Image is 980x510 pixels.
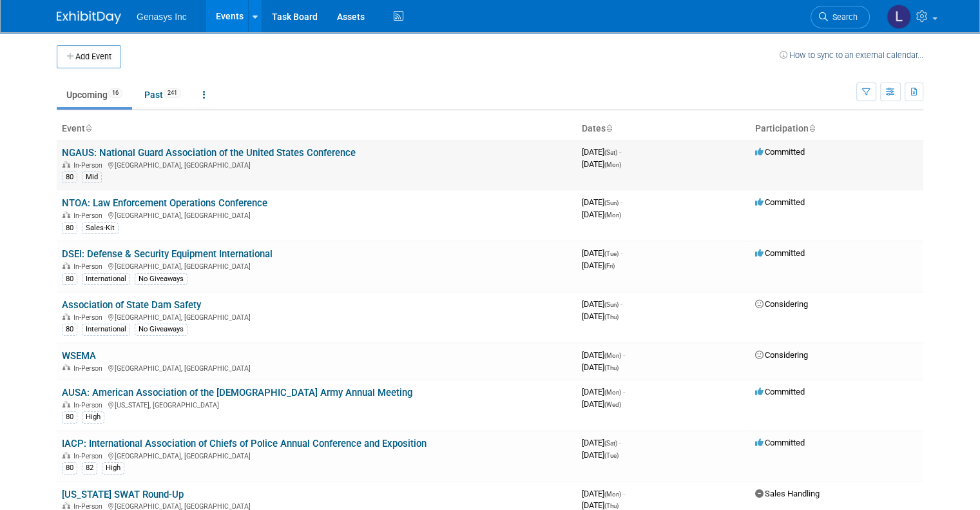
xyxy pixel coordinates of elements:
[62,350,96,362] a: WSEMA
[604,313,619,320] span: (Thu)
[102,462,124,474] div: High
[755,197,805,207] span: Committed
[809,123,815,133] a: Sort by Participation Type
[62,273,77,285] div: 80
[73,452,106,460] span: In-Person
[62,260,572,271] div: [GEOGRAPHIC_DATA], [GEOGRAPHIC_DATA]
[82,411,104,423] div: High
[604,211,621,219] span: (Mon)
[582,147,621,157] span: [DATE]
[755,299,808,309] span: Considering
[82,273,130,285] div: International
[62,248,273,260] a: DSEI: Defense & Security Equipment International
[604,364,619,371] span: (Thu)
[164,88,181,98] span: 241
[604,452,619,459] span: (Tue)
[135,83,191,107] a: Past241
[582,260,615,270] span: [DATE]
[62,399,572,409] div: [US_STATE], [GEOGRAPHIC_DATA]
[135,324,187,335] div: No Giveaways
[604,250,619,257] span: (Tue)
[62,211,70,218] img: In-Person Event
[604,262,615,270] span: (Fri)
[604,199,619,206] span: (Sun)
[582,159,621,169] span: [DATE]
[73,313,106,322] span: In-Person
[582,248,622,258] span: [DATE]
[604,352,621,359] span: (Mon)
[604,440,617,447] span: (Sat)
[62,262,70,269] img: In-Person Event
[577,118,750,140] th: Dates
[582,362,619,372] span: [DATE]
[62,197,267,209] a: NTOA: Law Enforcement Operations Conference
[62,450,572,460] div: [GEOGRAPHIC_DATA], [GEOGRAPHIC_DATA]
[582,210,621,219] span: [DATE]
[755,147,805,157] span: Committed
[755,387,805,397] span: Committed
[62,438,427,449] a: IACP: International Association of Chiefs of Police Annual Conference and Exposition
[73,211,106,220] span: In-Person
[73,364,106,373] span: In-Person
[62,172,77,183] div: 80
[85,123,91,133] a: Sort by Event Name
[619,438,621,447] span: -
[57,118,577,140] th: Event
[73,401,106,409] span: In-Person
[604,401,621,408] span: (Wed)
[755,350,808,360] span: Considering
[62,452,70,458] img: In-Person Event
[62,313,70,320] img: In-Person Event
[887,5,911,29] img: Lucy Temprano
[755,489,820,498] span: Sales Handling
[108,88,122,98] span: 16
[62,401,70,407] img: In-Person Event
[82,222,119,234] div: Sales-Kit
[62,222,77,234] div: 80
[755,248,805,258] span: Committed
[62,161,70,168] img: In-Person Event
[780,50,923,60] a: How to sync to an external calendar...
[62,462,77,474] div: 80
[62,387,412,398] a: AUSA: American Association of the [DEMOGRAPHIC_DATA] Army Annual Meeting
[82,462,97,474] div: 82
[62,324,77,335] div: 80
[582,399,621,409] span: [DATE]
[62,210,572,220] div: [GEOGRAPHIC_DATA], [GEOGRAPHIC_DATA]
[620,197,622,207] span: -
[582,350,625,360] span: [DATE]
[604,161,621,168] span: (Mon)
[604,491,621,498] span: (Mon)
[623,489,625,498] span: -
[135,273,187,285] div: No Giveaways
[582,197,622,207] span: [DATE]
[623,387,625,397] span: -
[137,12,187,22] span: Genasys Inc
[73,161,106,170] span: In-Person
[811,6,870,28] a: Search
[828,12,858,22] span: Search
[62,502,70,509] img: In-Person Event
[62,147,356,159] a: NGAUS: National Guard Association of the United States Conference
[606,123,612,133] a: Sort by Start Date
[57,45,121,68] button: Add Event
[582,387,625,397] span: [DATE]
[582,500,619,510] span: [DATE]
[604,502,619,509] span: (Thu)
[582,299,622,309] span: [DATE]
[750,118,923,140] th: Participation
[62,489,184,500] a: [US_STATE] SWAT Round-Up
[619,147,621,157] span: -
[62,411,77,423] div: 80
[82,172,102,183] div: Mid
[604,149,617,156] span: (Sat)
[62,299,201,311] a: Association of State Dam Safety
[755,438,805,447] span: Committed
[582,311,619,321] span: [DATE]
[62,311,572,322] div: [GEOGRAPHIC_DATA], [GEOGRAPHIC_DATA]
[62,362,572,373] div: [GEOGRAPHIC_DATA], [GEOGRAPHIC_DATA]
[57,11,121,24] img: ExhibitDay
[604,389,621,396] span: (Mon)
[582,438,621,447] span: [DATE]
[62,364,70,371] img: In-Person Event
